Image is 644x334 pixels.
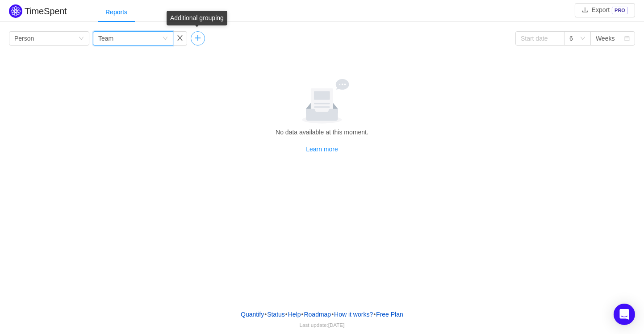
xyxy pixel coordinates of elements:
[264,311,267,318] span: •
[79,36,84,42] i: icon: down
[373,311,376,318] span: •
[191,31,205,46] button: icon: plus
[575,3,635,17] button: icon: downloadExportPRO
[569,32,573,45] div: 6
[376,308,404,321] button: Free Plan
[240,308,264,321] a: Quantify
[285,311,288,318] span: •
[596,32,615,45] div: Weeks
[98,32,113,45] div: Team
[173,31,187,46] button: icon: close
[14,32,34,45] div: Person
[267,308,285,321] a: Status
[276,129,368,136] span: No data available at this moment.
[328,322,345,328] span: [DATE]
[515,31,565,46] input: Start date
[163,36,168,42] i: icon: down
[9,4,22,18] img: Quantify logo
[580,36,585,42] i: icon: down
[25,6,67,16] h2: TimeSpent
[98,2,134,22] div: Reports
[624,36,630,42] i: icon: calendar
[167,11,227,25] div: Additional grouping
[306,146,338,153] a: Learn more
[301,311,304,318] span: •
[614,304,635,325] div: Open Intercom Messenger
[300,322,345,328] span: Last update:
[288,308,301,321] a: Help
[331,311,334,318] span: •
[304,308,332,321] a: Roadmap
[334,308,373,321] button: How it works?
